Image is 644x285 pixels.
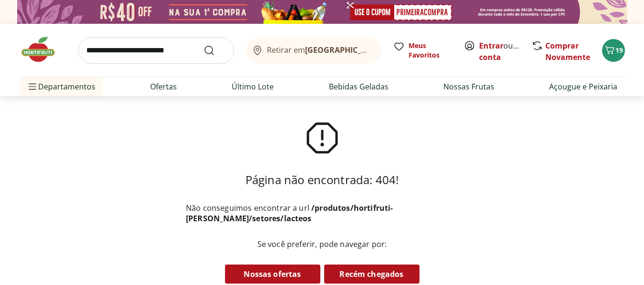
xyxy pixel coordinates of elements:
span: 19 [615,46,623,55]
img: Hortifruti [19,35,67,64]
span: Departamentos [27,75,95,98]
a: Ofertas [150,81,177,92]
a: Nossas Frutas [443,81,494,92]
a: Comprar Novamente [545,40,590,62]
span: Retirar em [267,46,372,54]
h3: Página não encontrada: 404! [245,172,399,187]
button: Menu [27,75,38,98]
p: Não conseguimos encontrar a url [186,203,458,224]
span: Meus Favoritos [409,41,452,60]
button: Retirar em[GEOGRAPHIC_DATA]/[GEOGRAPHIC_DATA] [245,37,382,64]
a: Último Lote [232,81,274,92]
b: /produtos/hortifruti-[PERSON_NAME]/setores/lacteos [186,203,393,224]
a: Nossas ofertas [225,265,320,284]
span: ou [479,40,521,63]
a: Meus Favoritos [393,41,452,60]
p: Se você preferir, pode navegar por: [186,239,458,249]
a: Açougue e Peixaria [549,81,617,92]
a: Recém chegados [324,265,419,284]
a: Criar conta [479,40,532,62]
a: Entrar [479,40,503,51]
b: [GEOGRAPHIC_DATA]/[GEOGRAPHIC_DATA] [305,45,466,55]
a: Bebidas Geladas [329,81,388,92]
input: search [78,37,234,64]
button: Carrinho [602,39,625,62]
button: Submit Search [204,45,226,56]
